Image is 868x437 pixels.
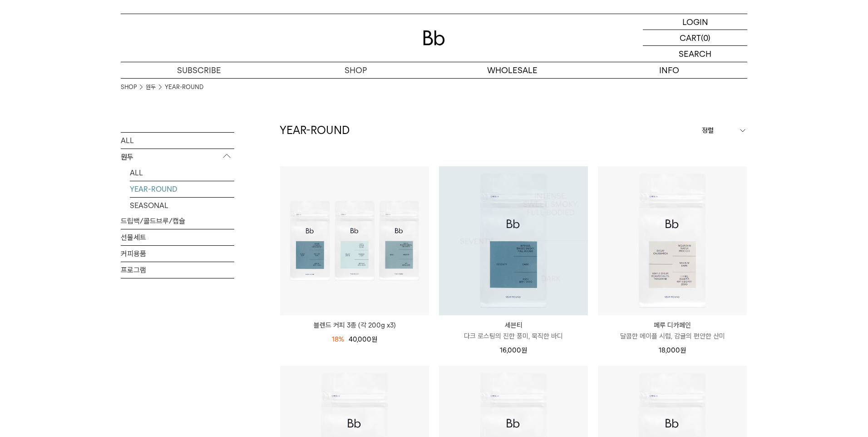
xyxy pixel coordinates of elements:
[439,320,588,342] a: 세븐티 다크 로스팅의 진한 풍미, 묵직한 바디
[277,62,434,78] a: SHOP
[280,166,429,315] img: 블렌드 커피 3종 (각 200g x3)
[702,125,714,136] span: 정렬
[332,334,344,345] div: 18%
[371,335,377,343] span: 원
[701,30,710,45] p: (0)
[682,14,708,30] p: LOGIN
[349,335,377,343] span: 40,000
[121,62,277,78] a: SUBSCRIBE
[591,62,747,78] p: INFO
[598,166,747,315] img: 페루 디카페인
[679,46,711,62] p: SEARCH
[598,320,747,331] p: 페루 디카페인
[146,83,156,92] a: 원두
[439,320,588,331] p: 세븐티
[434,62,591,78] p: WHOLESALE
[130,164,234,180] a: ALL
[439,331,588,342] p: 다크 로스팅의 진한 풍미, 묵직한 바디
[121,83,137,92] a: SHOP
[598,331,747,342] p: 달콤한 메이플 시럽, 감귤의 편안한 산미
[130,181,234,197] a: YEAR-ROUND
[121,262,234,278] a: 프로그램
[280,320,429,331] a: 블렌드 커피 3종 (각 200g x3)
[598,320,747,342] a: 페루 디카페인 달콤한 메이플 시럽, 감귤의 편안한 산미
[680,30,701,45] p: CART
[521,346,527,354] span: 원
[121,246,234,262] a: 커피용품
[680,346,686,354] span: 원
[423,30,445,45] img: 로고
[280,123,350,138] h2: YEAR-ROUND
[500,346,527,354] span: 16,000
[439,166,588,315] a: 세븐티
[439,166,588,315] img: 1000000256_add2_011.jpg
[121,213,234,229] a: 드립백/콜드브루/캡슐
[121,149,234,165] p: 원두
[643,30,747,46] a: CART (0)
[643,14,747,30] a: LOGIN
[121,132,234,148] a: ALL
[659,346,686,354] span: 18,000
[165,83,203,92] a: YEAR-ROUND
[130,197,234,213] a: SEASONAL
[121,229,234,245] a: 선물세트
